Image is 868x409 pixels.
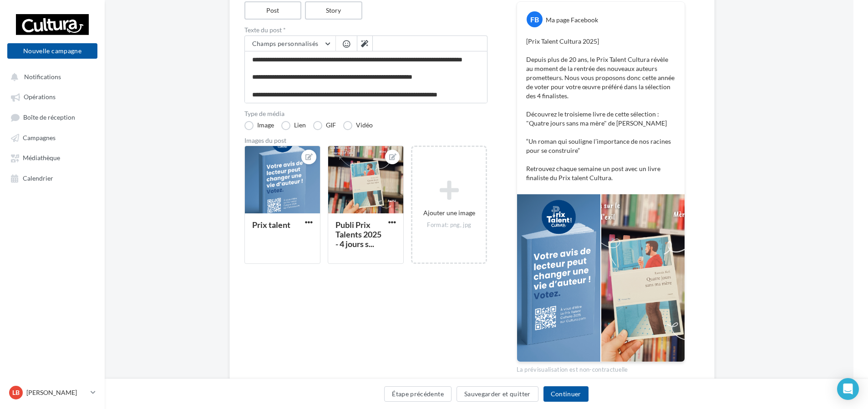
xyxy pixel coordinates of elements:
[546,15,598,25] div: Ma page Facebook
[244,137,487,144] div: Images du post
[281,121,306,130] label: Lien
[26,388,87,397] p: [PERSON_NAME]
[24,93,56,101] span: Opérations
[244,111,487,117] label: Type de média
[7,43,97,59] button: Nouvelle campagne
[245,36,335,51] button: Champs personnalisés
[457,386,538,402] button: Sauvegarder et quitter
[23,154,60,162] span: Médiathèque
[252,40,319,47] span: Champs personnalisés
[24,73,61,81] span: Notifications
[12,388,20,397] span: LB
[252,220,290,230] div: Prix talent
[7,384,97,401] a: LB [PERSON_NAME]
[23,113,75,121] span: Boîte de réception
[313,121,336,130] label: GIF
[244,1,302,20] label: Post
[837,378,859,400] div: Open Intercom Messenger
[526,37,675,182] p: [Prix Talent Cultura 2025] Depuis plus de 20 ans, le Prix Talent Cultura révèle au moment de la r...
[335,220,381,249] div: Publi Prix Talents 2025 - 4 jours s...
[305,1,362,20] label: Story
[23,134,56,141] span: Campagnes
[5,109,99,126] a: Boîte de réception
[244,27,487,33] label: Texte du post *
[343,121,373,130] label: Vidéo
[543,386,589,402] button: Continuer
[384,386,452,402] button: Étape précédente
[23,174,53,182] span: Calendrier
[5,68,96,85] button: Notifications
[5,88,99,105] a: Opérations
[244,121,274,130] label: Image
[5,170,99,186] a: Calendrier
[5,129,99,146] a: Campagnes
[5,149,99,166] a: Médiathèque
[527,11,543,27] div: FB
[517,362,685,374] div: La prévisualisation est non-contractuelle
